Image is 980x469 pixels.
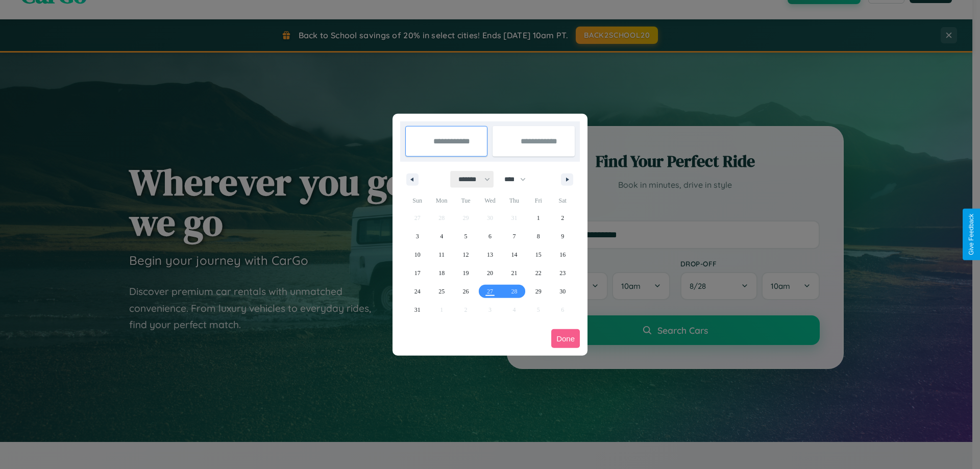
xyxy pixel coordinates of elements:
[464,227,468,245] span: 5
[551,209,575,227] button: 2
[559,282,566,301] span: 30
[551,245,575,264] button: 16
[526,245,550,264] button: 15
[512,227,516,245] span: 7
[438,264,445,282] span: 18
[454,227,478,245] button: 5
[454,264,478,282] button: 19
[416,227,419,245] span: 3
[502,245,526,264] button: 14
[414,245,421,264] span: 10
[526,282,550,301] button: 29
[405,282,429,301] button: 24
[454,192,478,209] span: Tue
[559,264,566,282] span: 23
[487,282,493,301] span: 27
[454,245,478,264] button: 12
[502,282,526,301] button: 28
[537,209,540,227] span: 1
[414,282,421,301] span: 24
[561,227,564,245] span: 9
[526,192,550,209] span: Fri
[488,227,492,245] span: 6
[463,264,469,282] span: 19
[414,301,421,319] span: 31
[478,245,502,264] button: 13
[438,282,445,301] span: 25
[405,192,429,209] span: Sun
[463,282,469,301] span: 26
[502,264,526,282] button: 21
[429,227,453,245] button: 4
[502,192,526,209] span: Thu
[535,282,542,301] span: 29
[478,282,502,301] button: 27
[551,264,575,282] button: 23
[429,282,453,301] button: 25
[414,264,421,282] span: 17
[551,192,575,209] span: Sat
[438,245,445,264] span: 11
[526,209,550,227] button: 1
[511,245,517,264] span: 14
[478,192,502,209] span: Wed
[429,192,453,209] span: Mon
[526,264,550,282] button: 22
[535,245,542,264] span: 15
[537,227,540,245] span: 8
[478,227,502,245] button: 6
[405,245,429,264] button: 10
[487,264,493,282] span: 20
[478,264,502,282] button: 20
[405,227,429,245] button: 3
[559,245,566,264] span: 16
[487,245,493,264] span: 13
[463,245,469,264] span: 12
[551,227,575,245] button: 9
[511,282,517,301] span: 28
[429,264,453,282] button: 18
[535,264,542,282] span: 22
[502,227,526,245] button: 7
[454,282,478,301] button: 26
[440,227,443,245] span: 4
[511,264,517,282] span: 21
[551,282,575,301] button: 30
[561,209,564,227] span: 2
[405,301,429,319] button: 31
[429,245,453,264] button: 11
[526,227,550,245] button: 8
[968,214,975,255] div: Give Feedback
[405,264,429,282] button: 17
[551,329,580,348] button: Done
